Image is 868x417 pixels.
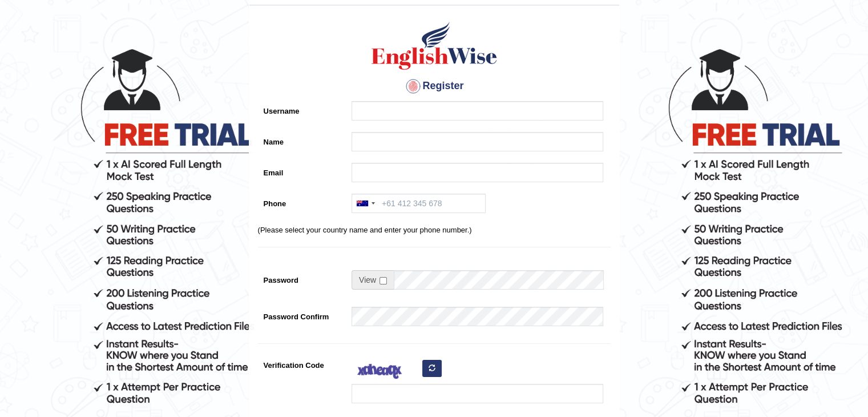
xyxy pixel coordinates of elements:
[258,355,346,371] label: Verification Code
[258,77,611,95] h4: Register
[258,101,346,117] label: Username
[369,20,499,71] img: Logo of English Wise create a new account for intelligent practice with AI
[258,163,346,178] label: Email
[380,277,387,284] input: Show/Hide Password
[258,224,611,235] p: (Please select your country name and enter your phone number.)
[258,132,346,147] label: Name
[352,194,378,212] div: Australia: +61
[258,270,346,286] label: Password
[352,194,486,213] input: +61 412 345 678
[258,194,346,209] label: Phone
[258,307,346,322] label: Password Confirm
